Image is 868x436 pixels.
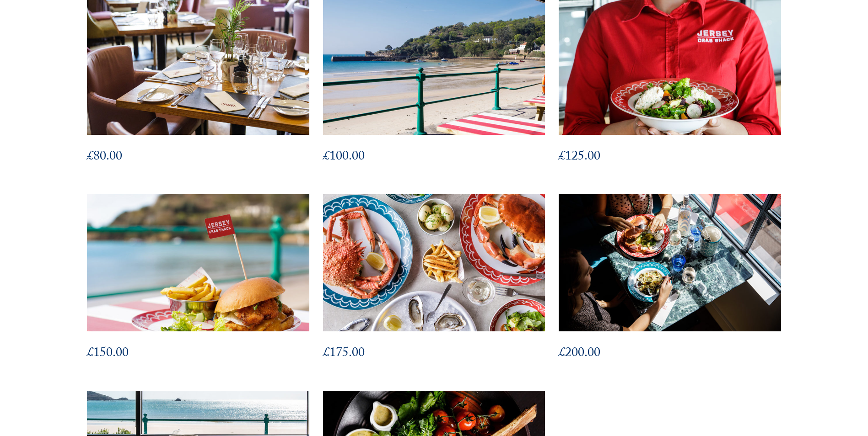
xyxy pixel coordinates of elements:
span: £ [559,146,565,169]
bdi: 100.00 [323,146,365,169]
a: £175.00 [323,194,545,391]
span: £ [323,343,329,365]
bdi: 200.00 [559,343,600,365]
span: £ [323,146,329,169]
span: £ [87,146,93,169]
bdi: 175.00 [323,343,365,365]
bdi: 150.00 [87,343,129,365]
span: £ [559,343,565,365]
a: £150.00 [87,194,309,391]
a: £200.00 [559,194,781,391]
bdi: 125.00 [559,146,600,169]
span: £ [87,343,93,365]
bdi: 80.00 [87,146,122,169]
